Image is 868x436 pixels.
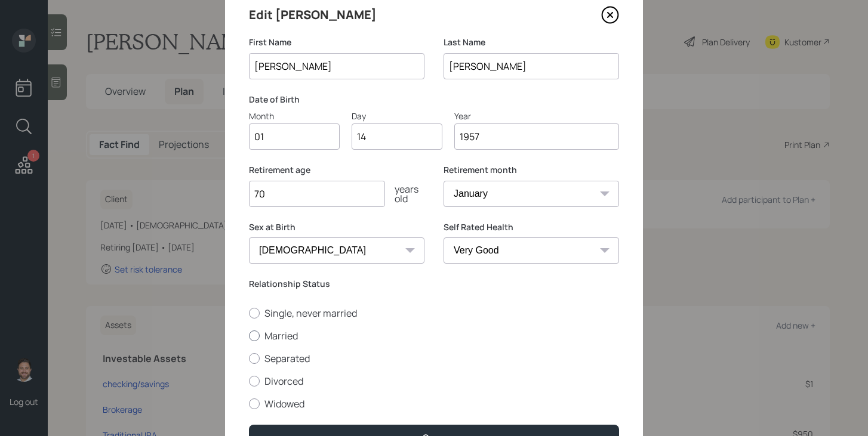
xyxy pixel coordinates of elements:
[249,307,619,320] label: Single, never married
[352,110,442,122] div: Day
[249,278,619,290] label: Relationship Status
[249,36,424,48] label: First Name
[249,221,424,233] label: Sex at Birth
[249,164,424,176] label: Retirement age
[249,123,340,150] input: Month
[249,329,619,342] label: Married
[444,221,619,233] label: Self Rated Health
[249,5,377,24] h4: Edit [PERSON_NAME]
[249,110,340,122] div: Month
[352,123,442,150] input: Day
[454,123,619,150] input: Year
[385,184,424,203] div: years old
[444,164,619,176] label: Retirement month
[454,110,619,122] div: Year
[444,36,619,48] label: Last Name
[249,94,619,106] label: Date of Birth
[249,352,619,365] label: Separated
[249,375,619,388] label: Divorced
[249,397,619,410] label: Widowed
